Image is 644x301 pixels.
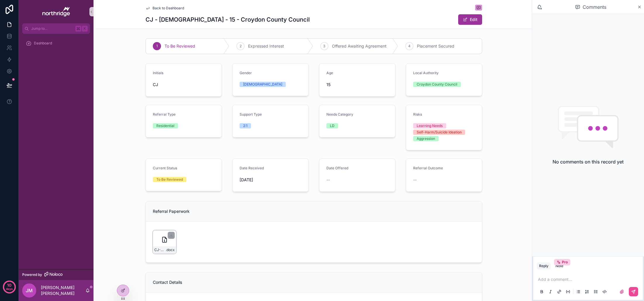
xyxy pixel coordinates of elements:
[156,177,183,182] div: To Be Reviewed
[332,43,387,49] span: Offered Awaiting Agreement
[248,43,284,49] span: Expressed Interest
[413,177,417,183] span: --
[153,82,214,88] span: CJ
[26,287,33,294] span: JM
[153,71,163,75] span: Initials
[34,41,52,46] span: Dashboard
[413,112,422,116] span: Risks
[458,14,482,25] button: Edit
[240,177,301,183] span: [DATE]
[156,123,174,128] div: Residential
[583,4,606,11] span: Comments
[240,112,262,116] span: Support Type
[555,264,563,268] div: Note
[240,44,242,48] span: 2
[240,71,252,75] span: Gender
[323,44,325,48] span: 3
[22,272,42,277] span: Powered by
[326,177,330,183] span: --
[42,7,70,16] img: App logo
[19,269,94,280] a: Powered by
[417,82,457,87] div: Croydon County Council
[153,280,182,285] span: Contact Details
[243,123,247,128] div: 2:1
[31,26,73,31] span: Jump to...
[19,34,94,56] div: scrollable content
[562,260,568,265] span: Pro
[243,82,282,87] div: [DEMOGRAPHIC_DATA]
[326,82,388,88] span: 15
[146,15,310,24] h1: CJ - [DEMOGRAPHIC_DATA] - 15 - Croydon County Council
[326,71,333,75] span: Age
[537,262,551,269] button: Reply
[153,209,190,214] span: Referral Paperwork
[166,248,175,252] span: .docx
[413,166,443,170] span: Referral Outcome
[41,285,85,296] p: [PERSON_NAME] [PERSON_NAME]
[146,6,184,11] a: Back to Dashboard
[153,6,184,11] span: Back to Dashboard
[417,123,443,128] div: Learning Needs
[156,44,158,48] span: 1
[417,43,454,49] span: Placement Secured
[330,123,335,128] div: LD
[153,166,177,170] span: Current Status
[6,285,13,293] p: days
[553,262,566,269] button: NotePro
[326,166,348,170] span: Date Offered
[413,71,439,75] span: Local Authority
[22,23,90,34] button: Jump to...K
[22,38,90,48] a: Dashboard
[408,44,411,48] span: 4
[153,112,176,116] span: Referral Type
[240,166,264,170] span: Date Received
[7,282,11,288] p: 10
[417,136,435,141] div: Aggression
[417,130,462,135] div: Self-Harm/Suicide Ideation
[165,43,195,49] span: To Be Reviewed
[553,158,624,165] h2: No comments on this record yet
[154,248,166,252] span: CJ-Homefinding-Request-Form-18.08.2025-(2)
[82,26,87,31] span: K
[326,112,353,116] span: Needs Category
